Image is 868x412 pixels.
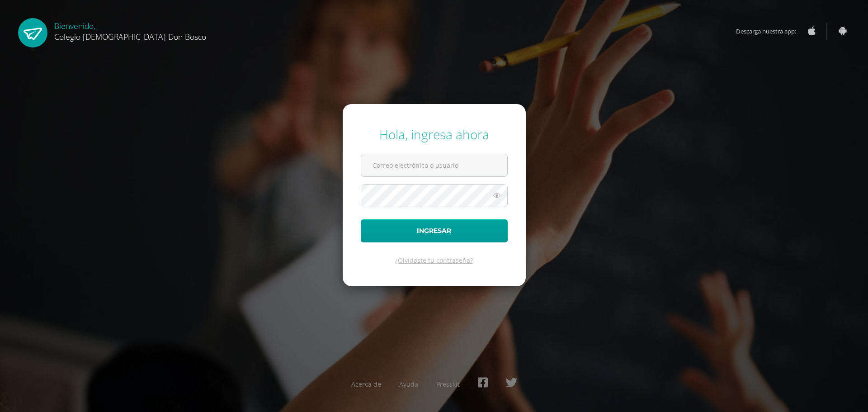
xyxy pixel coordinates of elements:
a: ¿Olvidaste tu contraseña? [395,256,473,265]
div: Hola, ingresa ahora [361,126,508,143]
input: Correo electrónico o usuario [361,154,507,176]
a: Presskit [436,380,460,388]
button: Ingresar [361,219,508,242]
a: Acerca de [351,380,381,388]
div: Bienvenido, [54,18,206,42]
span: Descarga nuestra app: [736,23,805,40]
span: Colegio [DEMOGRAPHIC_DATA] Don Bosco [54,31,206,42]
a: Ayuda [399,380,418,388]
